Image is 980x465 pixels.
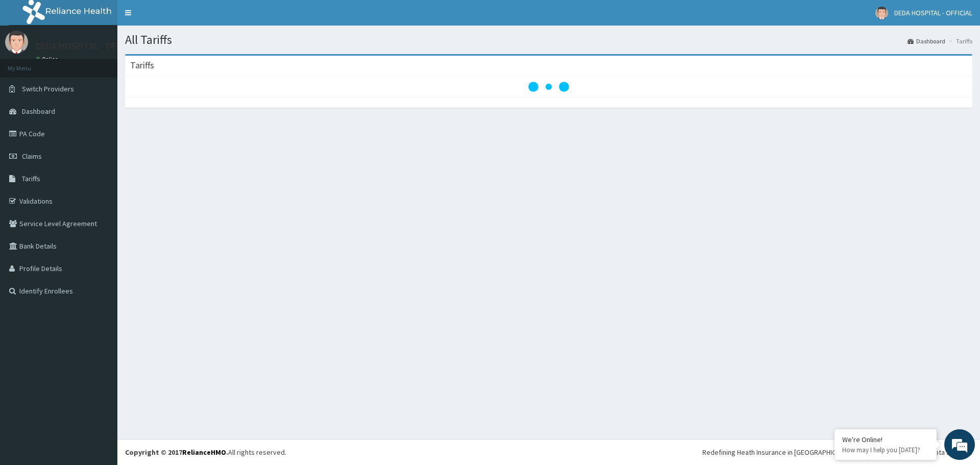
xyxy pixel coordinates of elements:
p: How may I help you today? [842,446,929,454]
div: We're Online! [842,435,929,444]
span: Tariffs [22,174,40,183]
footer: All rights reserved. [117,439,980,465]
li: Tariffs [946,37,972,45]
p: DEDA HOSPITAL - OFFICIAL [36,41,141,51]
span: Dashboard [22,107,55,116]
strong: Copyright © 2017 . [125,448,228,457]
h1: All Tariffs [125,33,972,46]
img: User Image [875,7,888,19]
span: DEDA HOSPITAL - OFFICIAL [894,8,972,17]
a: RelianceHMO [182,448,226,457]
a: Online [36,56,60,63]
svg: audio-loading [528,66,569,107]
div: Redefining Heath Insurance in [GEOGRAPHIC_DATA] using Telemedicine and Data Science! [702,447,972,457]
h3: Tariffs [130,61,154,70]
img: User Image [5,31,28,54]
span: Switch Providers [22,84,74,93]
span: Claims [22,152,42,161]
a: Dashboard [908,37,945,45]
